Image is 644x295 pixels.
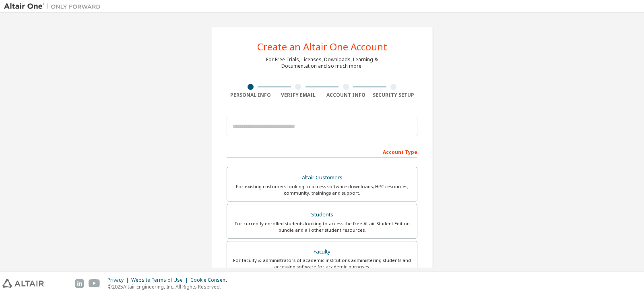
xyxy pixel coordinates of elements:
div: Cookie Consent [190,277,232,283]
img: altair_logo.svg [2,279,44,288]
div: Website Terms of Use [131,277,190,283]
p: © 2025 Altair Engineering, Inc. All Rights Reserved. [107,283,232,290]
div: Students [232,209,412,220]
div: For currently enrolled students looking to access the free Altair Student Edition bundle and all ... [232,220,412,233]
img: youtube.svg [89,279,100,288]
div: Account Type [227,145,417,158]
div: Altair Customers [232,172,412,183]
div: Create an Altair One Account [257,42,387,52]
div: Account Info [322,92,370,98]
div: Security Setup [370,92,418,98]
img: linkedin.svg [75,279,84,288]
div: Privacy [107,277,131,283]
div: Faculty [232,246,412,258]
div: Verify Email [275,92,322,98]
div: For existing customers looking to access software downloads, HPC resources, community, trainings ... [232,183,412,196]
div: Personal Info [227,92,275,98]
div: For Free Trials, Licenses, Downloads, Learning & Documentation and so much more. [266,56,378,69]
div: For faculty & administrators of academic institutions administering students and accessing softwa... [232,257,412,270]
img: Altair One [4,2,105,10]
